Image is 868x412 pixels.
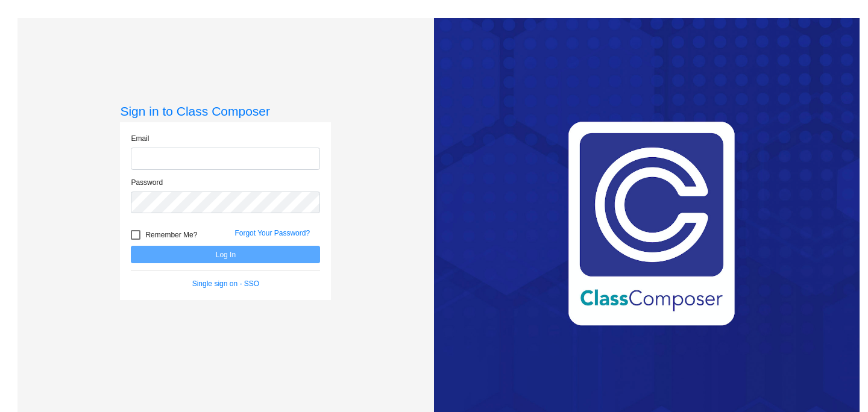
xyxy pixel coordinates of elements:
label: Email [131,133,149,144]
a: Forgot Your Password? [234,229,310,237]
span: Remember Me? [145,228,197,242]
h3: Sign in to Class Composer [120,104,331,119]
button: Log In [131,246,320,263]
label: Password [131,177,163,188]
a: Single sign on - SSO [192,279,259,288]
